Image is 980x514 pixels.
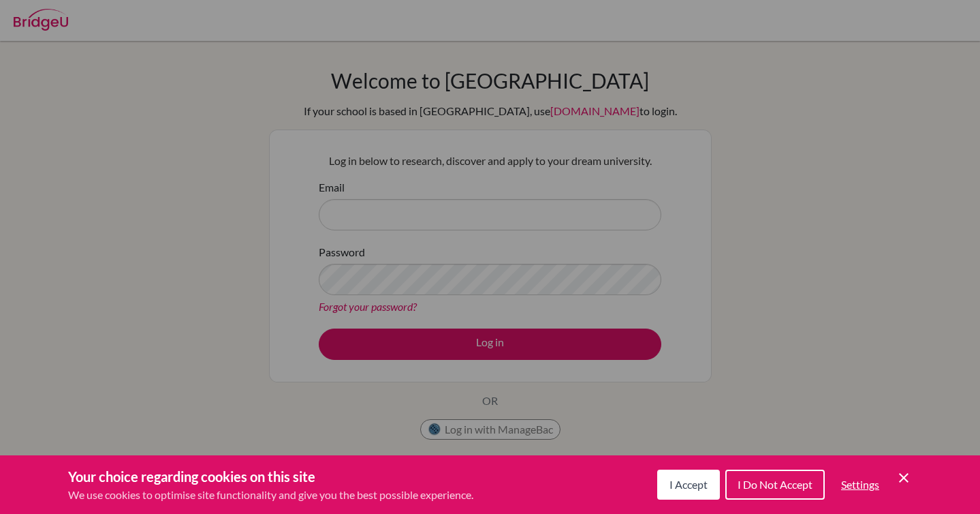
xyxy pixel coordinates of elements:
[841,478,879,491] span: Settings
[657,470,720,500] button: I Accept
[830,471,890,498] button: Settings
[669,478,708,491] span: I Accept
[725,470,825,500] button: I Do Not Accept
[68,487,473,503] p: We use cookies to optimise site functionality and give you the best possible experience.
[738,478,812,491] span: I Do Not Accept
[896,470,912,486] button: Save and close
[68,466,473,487] h3: Your choice regarding cookies on this site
